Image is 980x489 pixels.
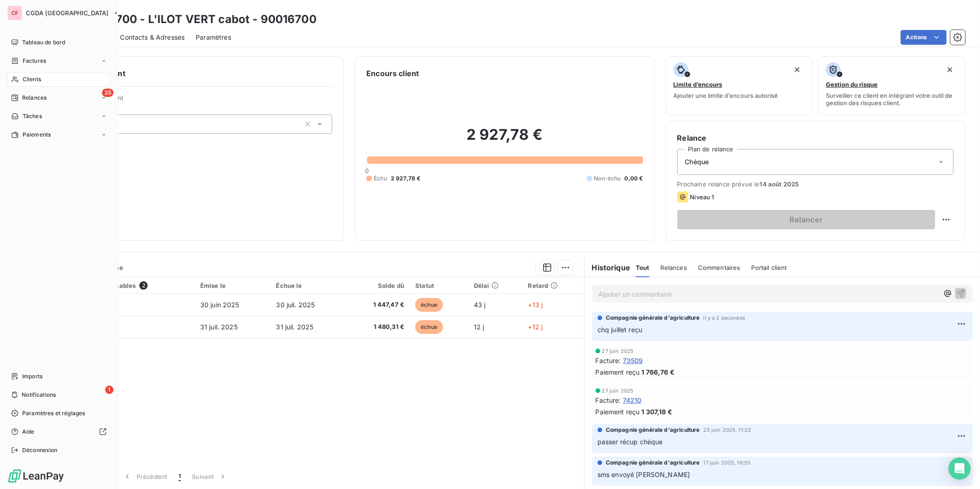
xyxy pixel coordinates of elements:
[528,323,543,331] span: +12 j
[78,281,189,290] div: Pièces comptables
[698,264,741,271] span: Commentaires
[120,33,185,42] span: Contacts & Adresses
[585,262,631,273] h6: Historique
[352,282,404,289] div: Solde dû
[602,388,634,394] span: 27 juin 2025
[826,81,878,88] span: Gestion du risque
[22,446,58,454] span: Déconnexion
[7,406,110,421] a: Paramètres et réglages
[596,407,640,417] span: Paiement reçu
[7,72,110,87] a: Clients
[352,322,404,332] span: 1 480,31 €
[23,131,51,139] span: Paiements
[352,300,404,310] span: 1 447,47 €
[528,301,543,309] span: +13 j
[596,356,621,365] span: Facture :
[22,391,56,399] span: Notifications
[642,407,673,417] span: 1 307,18 €
[703,427,751,433] span: 25 juin 2025, 11:22
[666,56,813,115] button: Limite d’encoursAjouter une limite d’encours autorisé
[415,298,443,312] span: échue
[602,348,634,354] span: 27 juin 2025
[606,314,700,322] span: Compagnie générale d'agriculture
[596,367,640,377] span: Paiement reçu
[81,11,317,28] h3: 90016700 - L'ILOT VERT cabot - 90016700
[674,81,723,88] span: Limite d’encours
[594,174,621,183] span: Non-échu
[752,264,787,271] span: Portail client
[623,395,642,405] span: 74210
[818,56,965,115] button: Gestion du risqueSurveiller ce client en intégrant votre outil de gestion des risques client.
[7,90,110,105] a: 35Relances
[276,323,314,331] span: 31 juil. 2025
[642,367,675,377] span: 1 766,76 €
[365,167,369,174] span: 0
[200,282,265,289] div: Émise le
[703,460,751,465] span: 17 juin 2025, 16:55
[391,174,421,183] span: 2 927,78 €
[22,428,35,436] span: Aide
[23,75,41,83] span: Clients
[7,469,65,483] img: Logo LeanPay
[23,57,46,65] span: Factures
[23,112,42,120] span: Tâches
[74,94,332,107] span: Propriétés Client
[690,193,714,201] span: Niveau 1
[677,180,954,188] span: Prochaine relance prévue le
[56,68,332,79] h6: Informations client
[415,320,443,334] span: échue
[374,174,387,183] span: Échu
[276,282,341,289] div: Échue le
[677,132,954,143] h6: Relance
[826,92,957,107] span: Surveiller ce client en intégrant votre outil de gestion des risques client.
[598,438,663,446] span: passer récup chéque
[366,125,643,153] h2: 2 927,78 €
[366,68,419,79] h6: Encours client
[196,33,231,42] span: Paramètres
[677,210,935,229] button: Relancer
[22,409,85,417] span: Paramètres et réglages
[7,369,110,384] a: Imports
[173,467,186,486] button: 1
[606,426,700,434] span: Compagnie générale d'agriculture
[703,315,745,321] span: il y a 2 secondes
[474,301,486,309] span: 43 j
[200,301,239,309] span: 30 juin 2025
[674,92,778,99] span: Ajouter une limite d’encours autorisé
[102,89,114,97] span: 35
[528,282,579,289] div: Retard
[474,282,517,289] div: Délai
[26,9,108,17] span: CGDA [GEOGRAPHIC_DATA]
[606,459,700,467] span: Compagnie générale d'agriculture
[636,264,650,271] span: Tout
[179,472,181,481] span: 1
[7,424,110,439] a: Aide
[7,35,110,50] a: Tableau de bord
[598,471,690,478] span: sms envoyé [PERSON_NAME]
[596,395,621,405] span: Facture :
[949,458,971,480] div: Open Intercom Messenger
[186,467,233,486] button: Suivant
[598,326,642,334] span: chq juillet reçu
[7,109,110,124] a: Tâches
[105,386,114,394] span: 1
[7,6,22,20] div: CF
[22,94,47,102] span: Relances
[474,323,484,331] span: 12 j
[22,372,42,381] span: Imports
[661,264,687,271] span: Relances
[760,180,799,188] span: 14 août 2025
[7,54,110,68] a: Factures
[685,157,709,167] span: Chéque
[22,38,65,47] span: Tableau de bord
[116,120,123,128] input: Ajouter une valeur
[7,127,110,142] a: Paiements
[623,356,643,365] span: 73509
[200,323,238,331] span: 31 juil. 2025
[139,281,148,290] span: 2
[901,30,947,45] button: Actions
[276,301,315,309] span: 30 juil. 2025
[117,467,173,486] button: Précédent
[415,282,463,289] div: Statut
[625,174,643,183] span: 0,00 €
